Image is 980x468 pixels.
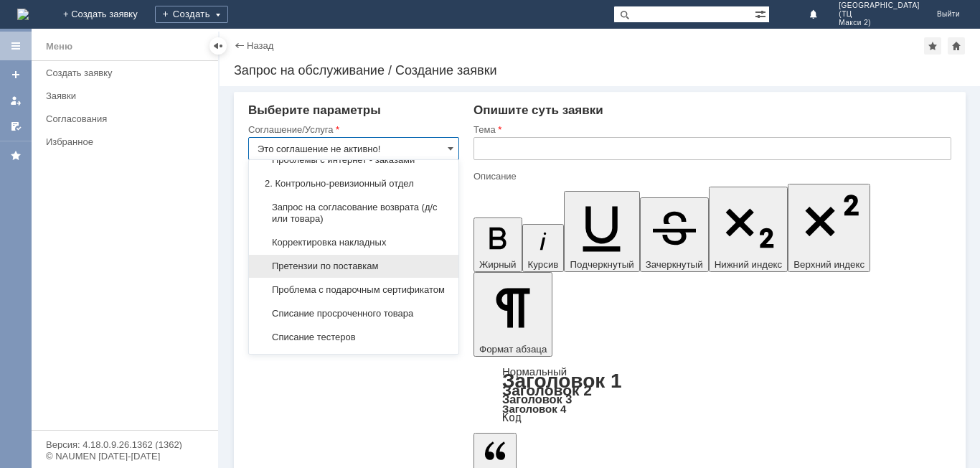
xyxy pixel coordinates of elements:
[17,9,29,20] img: logo
[46,440,204,449] div: Версия: 4.18.0.9.26.1362 (1362)
[209,37,227,55] div: Скрыть меню
[502,365,567,378] a: Нормальный
[924,37,941,55] div: Добавить в избранное
[646,259,703,270] span: Зачеркнутый
[473,103,603,117] span: Опишите суть заявки
[473,125,948,134] div: Тема
[528,259,559,270] span: Курсив
[522,224,565,272] button: Курсив
[258,154,450,166] span: Проблемы с интернет - заказами
[502,393,572,406] a: Заголовок 3
[258,308,450,319] span: Списание просроченного товара
[4,63,27,86] a: Создать заявку
[948,37,965,55] div: Сделать домашней страницей
[502,370,622,392] a: Заголовок 1
[570,259,633,270] span: Подчеркнутый
[40,62,215,84] a: Создать заявку
[473,272,552,357] button: Формат абзаца
[839,10,920,19] span: (ТЦ
[248,125,456,134] div: Соглашение/Услуга
[715,259,783,270] span: Нижний индекс
[258,332,450,343] span: Списание тестеров
[793,259,864,270] span: Верхний индекс
[46,38,72,55] div: Меню
[46,67,209,78] div: Создать заявку
[502,403,566,415] a: Заголовок 4
[258,178,450,189] span: 2. Контрольно-ревизионный отдел
[755,6,769,20] span: Расширенный поиск
[46,136,194,147] div: Избранное
[46,113,209,124] div: Согласования
[155,6,228,23] div: Создать
[17,9,29,20] a: Перейти на домашнюю страницу
[248,103,381,117] span: Выберите параметры
[258,261,450,272] span: Претензии по поставкам
[479,344,547,355] span: Формат абзаца
[473,217,522,272] button: Жирный
[564,191,639,272] button: Подчеркнутый
[4,89,27,112] a: Мои заявки
[258,237,450,248] span: Корректировка накладных
[46,451,204,461] div: © NAUMEN [DATE]-[DATE]
[502,411,522,424] a: Код
[247,40,273,51] a: Назад
[473,172,948,181] div: Описание
[502,382,592,398] a: Заголовок 2
[258,202,450,225] span: Запрос на согласование возврата (д/с или товара)
[640,197,709,272] button: Зачеркнутый
[46,90,209,101] div: Заявки
[4,115,27,138] a: Мои согласования
[479,259,517,270] span: Жирный
[788,184,870,272] button: Верхний индекс
[40,85,215,107] a: Заявки
[839,19,920,27] span: Макси 2)
[473,367,951,423] div: Формат абзаца
[839,1,920,10] span: [GEOGRAPHIC_DATA]
[709,187,788,272] button: Нижний индекс
[234,63,966,78] div: Запрос на обслуживание / Создание заявки
[40,108,215,130] a: Согласования
[258,284,450,296] span: Проблема с подарочным сертификатом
